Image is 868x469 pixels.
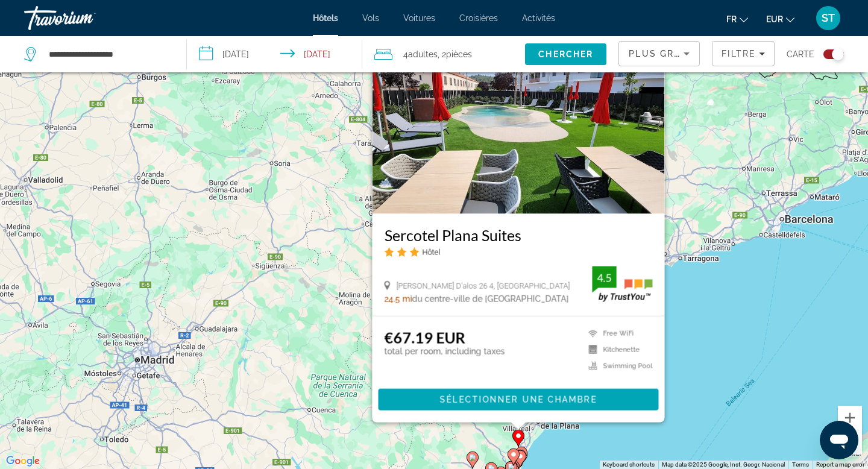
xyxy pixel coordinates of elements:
[385,247,653,257] div: 3 star Hotel
[813,5,844,31] button: User Menu
[385,226,653,244] a: Sercotel Plana Suites
[379,389,659,411] button: Sélectionner une chambre
[446,49,472,59] span: pièces
[459,13,498,23] a: Croisières
[726,14,737,24] span: fr
[3,453,43,469] a: Open this area in Google Maps (opens a new window)
[385,329,465,347] ins: €67.19 EUR
[583,345,653,355] li: Kitchenette
[603,461,655,469] button: Keyboard shortcuts
[820,421,858,459] iframe: Button to launch messaging window
[792,461,809,468] a: Terms (opens in new tab)
[726,10,748,28] button: Change language
[722,49,756,58] span: Filtre
[814,49,844,60] button: Toggle map
[816,461,864,468] a: Report a map error
[385,294,412,304] span: 24.5 mi
[662,461,785,468] span: Map data ©2025 Google, Inst. Geogr. Nacional
[385,347,505,356] p: total per room, including taxes
[787,46,814,63] span: Carte
[766,10,794,28] button: Change currency
[187,36,362,72] button: Select check in and out date
[379,394,659,403] a: Sélectionner une chambre
[712,41,775,66] button: Filters
[412,294,569,304] span: du centre-ville de [GEOGRAPHIC_DATA]
[766,14,783,24] span: EUR
[397,282,570,291] span: [PERSON_NAME] D'alos 26 4, [GEOGRAPHIC_DATA]
[593,266,653,302] img: TrustYou guest rating badge
[403,13,435,23] a: Voitures
[403,46,438,63] span: 4
[24,2,145,34] a: Travorium
[438,46,472,63] span: , 2
[362,36,525,72] button: Travelers: 4 adults, 0 children
[373,21,665,214] img: Sercotel Plana Suites
[408,49,438,59] span: Adultes
[440,395,597,404] span: Sélectionner une chambre
[3,453,43,469] img: Google
[583,360,653,371] li: Swimming Pool
[522,13,555,23] a: Activités
[629,46,690,61] mat-select: Sort by
[313,13,338,23] a: Hôtels
[525,43,606,65] button: Search
[593,271,617,285] div: 4.5
[629,49,773,58] span: Plus grandes économies
[822,12,835,24] span: ST
[362,13,379,23] a: Vols
[583,329,653,339] li: Free WiFi
[48,45,168,63] input: Search hotel destination
[423,248,441,257] span: Hôtel
[538,49,593,59] span: Chercher
[838,406,862,430] button: Zoom in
